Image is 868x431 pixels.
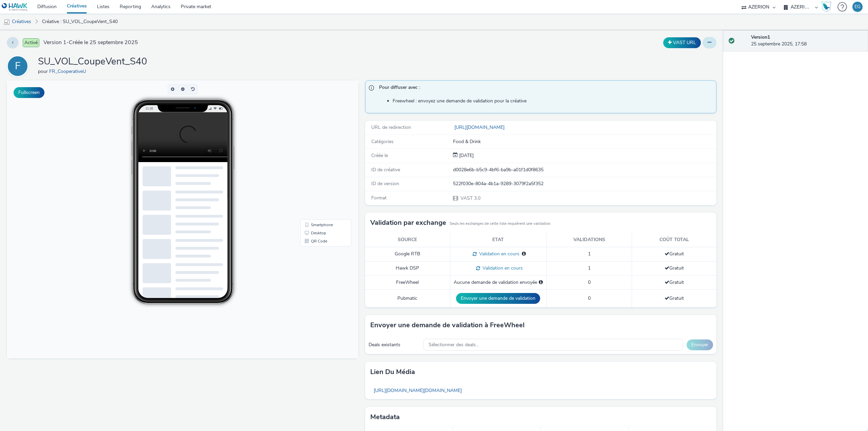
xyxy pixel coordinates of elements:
button: Envoyer une demande de validation [456,293,540,304]
th: Coût total [632,233,717,247]
li: Freewheel : envoyez une demande de validation pour la créative [393,98,713,104]
li: QR Code [295,157,343,165]
span: Format [371,195,387,201]
button: Envoyer [687,339,713,350]
span: 1 [588,265,591,271]
span: URL de redirection [371,124,411,131]
div: Dupliquer la créative en un VAST URL [662,37,703,48]
div: Création 25 septembre 2025, 17:58 [458,152,474,159]
img: Hawk Academy [821,1,831,12]
td: Hawk DSP [365,261,450,275]
span: Gratuit [665,279,684,286]
img: mobile [3,19,10,25]
a: F [7,63,31,69]
li: Desktop [295,149,343,157]
span: Gratuit [665,295,684,301]
strong: Version 1 [751,34,770,40]
div: Sélectionnez un deal ci-dessous et cliquez sur Envoyer pour envoyer une demande de validation à F... [539,279,543,286]
div: d0028e6b-b5c9-4bf6-ba9b-a01f1d0f8635 [453,166,716,173]
a: Créative : SU_VOL_CoupeVent_S40 [39,14,121,30]
span: ID de version [371,180,399,187]
span: Gratuit [665,265,684,271]
span: VAST 3.0 [460,195,480,201]
th: Etat [450,233,546,247]
a: FR_CooperativeU [49,68,89,75]
span: Gratuit [665,251,684,257]
span: Desktop [304,151,319,155]
span: QR Code [304,159,320,163]
span: Activé [23,38,39,47]
h3: Metadata [370,412,400,422]
span: Validation en cours [480,265,523,271]
span: Validation en cours [477,251,519,257]
h1: SU_VOL_CoupeVent_S40 [38,55,147,68]
div: Deals existants [369,341,420,348]
h3: Lien du média [370,367,415,377]
div: Aucune demande de validation envoyée [454,279,543,286]
button: Fullscreen [14,87,44,98]
span: Version 1 - Créée le 25 septembre 2025 [43,39,138,46]
span: Pour diffuser avec : [379,84,710,93]
td: FreeWheel [365,275,450,289]
div: EG [854,2,861,12]
small: Seuls les exchanges de cette liste requièrent une validation [450,221,550,227]
button: VAST URL [663,37,701,48]
img: undefined Logo [2,3,28,11]
span: 0 [588,295,591,301]
span: 11:16 [138,26,146,30]
span: [DATE] [458,152,474,159]
td: Google RTB [365,247,450,261]
span: Smartphone [304,142,326,146]
th: Validations [546,233,632,247]
h3: Envoyer une demande de validation à FreeWheel [370,320,525,330]
span: Sélectionner des deals... [429,342,479,348]
div: 522f030e-804a-4b1a-9289-3079f2a5f352 [453,180,716,187]
span: pour [38,68,49,75]
div: 25 septembre 2025, 17:58 [751,34,863,48]
div: Food & Drink [453,138,716,145]
a: Hawk Academy [821,1,834,12]
a: [URL][DOMAIN_NAME][DOMAIN_NAME] [370,384,465,397]
span: 0 [588,279,591,286]
span: ID de créative [371,166,400,173]
li: Smartphone [295,140,343,149]
td: Pubmatic [365,289,450,307]
th: Source [365,233,450,247]
div: F [15,57,21,76]
span: Catégories [371,138,394,145]
span: Créée le [371,152,388,159]
h3: Validation par exchange [370,218,446,228]
a: [URL][DOMAIN_NAME] [453,124,507,131]
span: 1 [588,251,591,257]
